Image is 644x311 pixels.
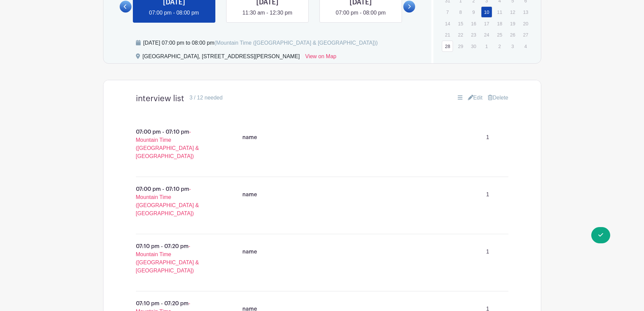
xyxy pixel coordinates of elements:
[520,29,531,40] p: 27
[143,52,300,63] div: [GEOGRAPHIC_DATA], [STREET_ADDRESS][PERSON_NAME]
[481,6,492,18] a: 10
[214,40,378,46] span: (Mountain Time ([GEOGRAPHIC_DATA] & [GEOGRAPHIC_DATA]))
[190,94,223,102] div: 3 / 12 needed
[481,18,492,29] p: 17
[136,243,199,273] span: - Mountain Time ([GEOGRAPHIC_DATA] & [GEOGRAPHIC_DATA])
[507,41,518,51] p: 3
[442,41,453,52] a: 28
[507,18,518,29] p: 19
[136,186,199,216] span: - Mountain Time ([GEOGRAPHIC_DATA] & [GEOGRAPHIC_DATA])
[520,7,531,17] p: 13
[520,41,531,51] p: 4
[468,7,479,17] p: 9
[442,7,453,17] p: 7
[507,29,518,40] p: 26
[468,18,479,29] p: 16
[468,41,479,51] p: 30
[455,29,466,40] p: 22
[242,133,257,141] p: name
[136,94,184,104] h4: interview list
[242,191,257,199] p: name
[494,41,505,51] p: 2
[481,29,492,40] p: 24
[468,94,483,102] a: Edit
[473,131,503,144] p: 1
[455,41,466,51] p: 29
[507,7,518,17] p: 12
[455,7,466,17] p: 8
[520,18,531,29] p: 20
[473,188,503,201] p: 1
[494,29,505,40] p: 25
[481,41,492,51] p: 1
[494,7,505,17] p: 11
[120,240,221,277] p: 07:10 pm - 07:20 pm
[442,29,453,40] p: 21
[468,29,479,40] p: 23
[242,248,257,256] p: name
[473,245,503,259] p: 1
[442,18,453,29] p: 14
[494,18,505,29] p: 18
[305,52,336,63] a: View on Map
[136,129,199,159] span: - Mountain Time ([GEOGRAPHIC_DATA] & [GEOGRAPHIC_DATA])
[120,182,221,220] p: 07:00 pm - 07:10 pm
[455,18,466,29] p: 15
[143,39,378,47] div: [DATE] 07:00 pm to 08:00 pm
[120,125,221,163] p: 07:00 pm - 07:10 pm
[488,94,508,102] a: Delete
